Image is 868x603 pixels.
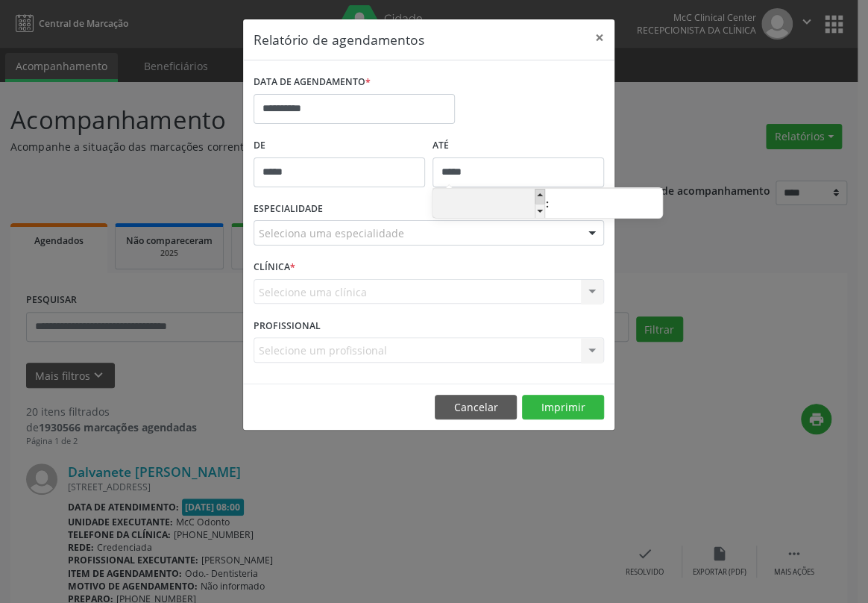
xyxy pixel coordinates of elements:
[545,189,550,219] span: :
[254,198,323,221] label: ESPECIALIDADE
[435,395,517,420] button: Cancelar
[550,190,662,219] input: Minute
[585,19,614,56] button: Close
[522,395,604,420] button: Imprimir
[433,190,545,219] input: Hour
[254,30,424,49] h5: Relatório de agendamentos
[254,256,295,279] label: CLÍNICA
[254,134,425,157] label: De
[254,71,371,94] label: DATA DE AGENDAMENTO
[254,314,321,337] label: PROFISSIONAL
[259,225,404,241] span: Seleciona uma especialidade
[433,134,604,157] label: ATÉ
